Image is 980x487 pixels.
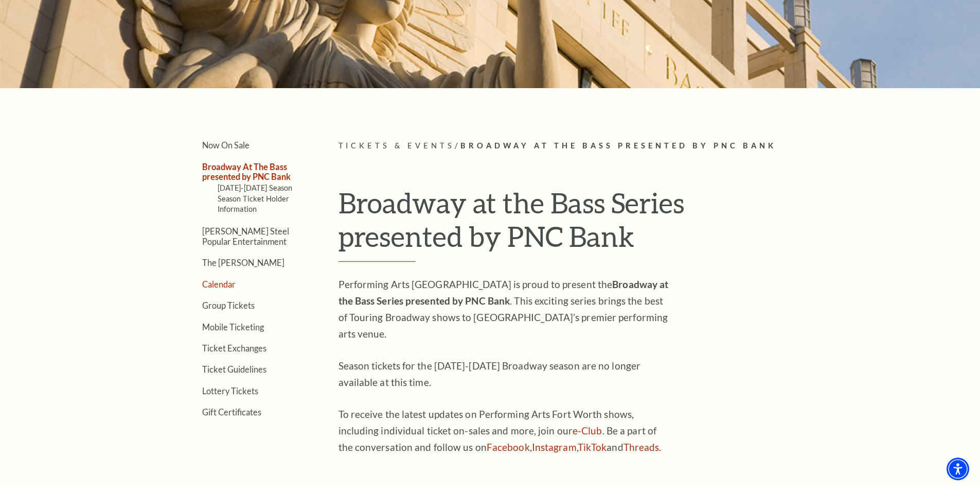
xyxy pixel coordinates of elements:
a: Group Tickets [202,300,255,310]
a: Ticket Exchanges [202,343,266,353]
a: The [PERSON_NAME] [202,258,284,267]
a: Instagram - open in a new tab [532,441,577,453]
a: Facebook - open in a new tab [487,441,530,453]
a: Mobile Ticketing [202,322,264,332]
a: Broadway At The Bass presented by PNC Bank [202,162,291,181]
a: TikTok - open in a new tab [578,441,607,453]
a: Calendar [202,279,236,289]
a: Season Ticket Holder Information [218,194,290,213]
p: / [338,140,809,153]
a: Now On Sale [202,140,250,150]
h1: Broadway at the Bass Series presented by PNC Bank [338,186,809,262]
strong: Broadway at the Bass Series presented by PNC Bank [338,278,669,307]
a: Gift Certificates [202,407,261,417]
div: Accessibility Menu [947,458,969,480]
a: [PERSON_NAME] Steel Popular Entertainment [202,226,289,246]
p: Season tickets for the [DATE]-[DATE] Broadway season are no longer available at this time. [338,358,673,391]
a: Ticket Guidelines [202,364,266,374]
a: Lottery Tickets [202,386,258,396]
p: Performing Arts [GEOGRAPHIC_DATA] is proud to present the . This exciting series brings the best ... [338,276,673,342]
a: e-Club [573,425,602,436]
a: [DATE]-[DATE] Season [218,183,293,192]
span: Broadway At The Bass presented by PNC Bank [460,141,776,150]
a: Threads - open in a new tab [623,441,660,453]
p: To receive the latest updates on Performing Arts Fort Worth shows, including individual ticket on... [338,406,673,456]
span: Tickets & Events [338,141,455,150]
